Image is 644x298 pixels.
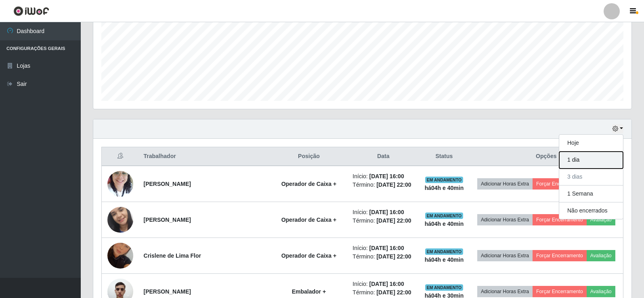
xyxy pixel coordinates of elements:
[139,147,270,166] th: Trabalhador
[107,233,133,279] img: 1710860479647.jpeg
[533,250,587,261] button: Forçar Encerramento
[376,181,411,188] time: [DATE] 22:00
[533,214,587,225] button: Forçar Encerramento
[425,213,464,219] span: EM ANDAMENTO
[144,217,191,223] strong: [PERSON_NAME]
[348,147,419,166] th: Data
[352,252,414,261] li: Término:
[107,191,133,248] img: 1708293038920.jpeg
[352,181,414,189] li: Término:
[369,209,404,215] time: [DATE] 16:00
[281,181,337,187] strong: Operador de Caixa +
[587,250,615,261] button: Avaliação
[425,284,464,291] span: EM ANDAMENTO
[477,178,533,190] button: Adicionar Horas Extra
[144,252,201,259] strong: Crislene de Lima Flor
[587,286,615,297] button: Avaliação
[533,286,587,297] button: Forçar Encerramento
[292,288,326,295] strong: Embalador +
[369,173,404,179] time: [DATE] 16:00
[369,245,404,251] time: [DATE] 16:00
[533,178,587,190] button: Forçar Encerramento
[559,202,623,219] button: Não encerrados
[352,280,414,288] li: Início:
[470,147,623,166] th: Opções
[352,172,414,181] li: Início:
[559,185,623,202] button: 1 Semana
[281,252,337,259] strong: Operador de Caixa +
[425,256,464,263] strong: há 04 h e 40 min
[13,6,49,16] img: CoreUI Logo
[376,253,411,260] time: [DATE] 22:00
[559,169,623,185] button: 3 dias
[107,167,133,201] img: 1739952008601.jpeg
[270,147,348,166] th: Posição
[419,147,469,166] th: Status
[477,214,533,225] button: Adicionar Horas Extra
[425,185,464,191] strong: há 04 h e 40 min
[559,152,623,169] button: 1 dia
[477,250,533,261] button: Adicionar Horas Extra
[352,217,414,225] li: Término:
[144,181,191,187] strong: [PERSON_NAME]
[352,244,414,252] li: Início:
[425,221,464,227] strong: há 04 h e 40 min
[376,289,411,296] time: [DATE] 22:00
[352,288,414,297] li: Término:
[587,214,615,225] button: Avaliação
[425,248,464,255] span: EM ANDAMENTO
[281,217,337,223] strong: Operador de Caixa +
[425,177,464,183] span: EM ANDAMENTO
[376,217,411,224] time: [DATE] 22:00
[369,281,404,287] time: [DATE] 16:00
[559,135,623,152] button: Hoje
[477,286,533,297] button: Adicionar Horas Extra
[352,208,414,217] li: Início:
[144,288,191,295] strong: [PERSON_NAME]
